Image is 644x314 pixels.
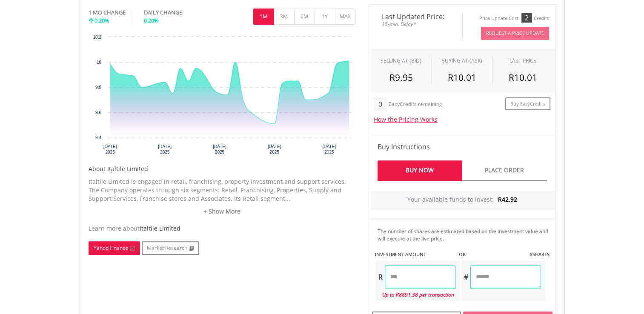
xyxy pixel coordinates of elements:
div: 2 [521,13,532,23]
a: Buy EasyCredits [505,97,550,111]
div: SELLING AT (BID) [381,57,421,64]
button: MAX [335,9,356,25]
span: R10.01 [447,71,476,83]
span: 15-min. Delay* [375,20,456,28]
div: Credits [534,15,549,22]
button: 1M [253,9,274,25]
svg: Interactive chart [89,33,356,160]
text: 10 [96,60,101,65]
span: BUYING AT (ASK) [441,57,482,64]
span: R10.01 [509,71,537,83]
text: 9.4 [95,135,101,140]
button: Request A Price Update [481,27,549,40]
text: [DATE] 2025 [103,144,117,154]
a: Buy Now [378,160,462,181]
button: 6M [294,9,315,25]
text: 10.2 [93,35,101,40]
button: 3M [274,9,295,25]
span: Last Updated Price: [375,13,456,20]
div: Your available funds to invest: [369,191,555,210]
div: Up to R8891.38 per transaction [376,289,455,300]
text: [DATE] 2025 [322,144,336,154]
span: Italtile Limited [140,224,180,232]
div: DAILY CHANGE [144,9,211,17]
a: Yahoo Finance [89,241,140,255]
h5: About Italtile Limited [89,165,356,173]
span: 0.20% [144,17,159,24]
label: -OR- [457,251,467,258]
div: LAST PRICE [509,57,536,64]
button: 1Y [315,9,335,25]
div: # [461,265,470,289]
text: 9.8 [95,85,101,90]
div: Learn more about [89,224,356,233]
div: Chart. Highcharts interactive chart. [89,33,356,160]
text: [DATE] 2025 [158,144,172,154]
div: 0 [374,97,387,111]
text: [DATE] 2025 [267,144,281,154]
div: The number of shares are estimated based on the investment value and will execute at the live price. [378,228,552,242]
a: + Show More [89,207,356,216]
a: Market Research [142,241,199,255]
div: EasyCredits remaining [389,101,442,108]
span: 0.20% [94,17,109,24]
span: R9.95 [389,71,413,83]
label: INVESTMENT AMOUNT [375,251,426,258]
text: 9.6 [95,110,101,115]
div: 1 MO CHANGE [89,9,126,17]
a: How the Pricing Works [374,115,438,123]
label: #SHARES [529,251,549,258]
h4: Buy Instructions [378,142,547,152]
span: R42.92 [498,195,517,203]
a: Place Order [462,160,547,181]
div: R [376,265,385,289]
text: [DATE] 2025 [213,144,226,154]
div: Price Update Cost: [479,15,520,22]
p: Italtile Limited is engaged in retail, franchising, property investment and support services. The... [89,177,356,203]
